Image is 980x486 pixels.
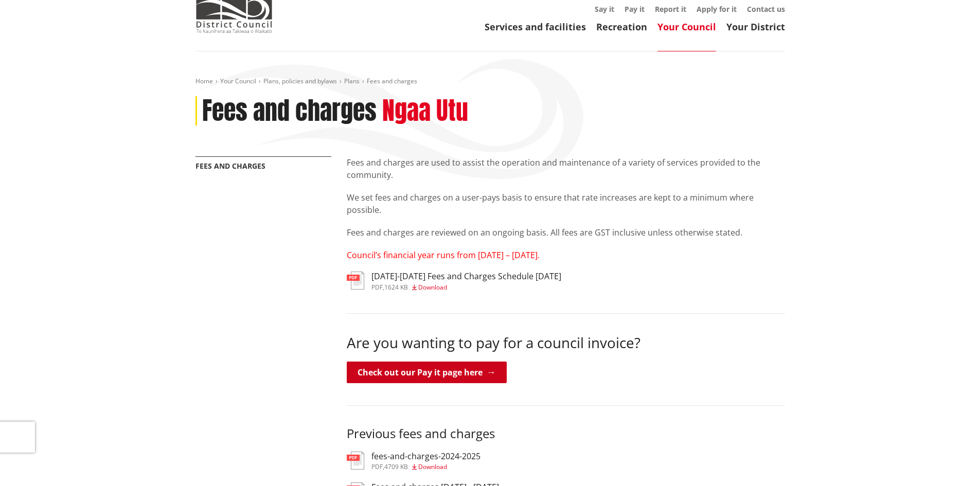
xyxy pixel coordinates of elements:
nav: breadcrumb [195,77,785,86]
h3: [DATE]-[DATE] Fees and Charges Schedule [DATE] [371,272,561,281]
span: 4709 KB [384,462,408,471]
div: , [371,464,480,470]
h2: Ngaa Utu [382,96,468,126]
span: Are you wanting to pay for a council invoice? [347,333,640,352]
span: Fees and charges [367,77,417,85]
a: Your District [726,21,785,33]
div: , [371,284,561,291]
a: Report it [655,4,686,14]
span: 1624 KB [384,283,408,292]
iframe: Messenger Launcher [933,443,970,480]
span: Download [418,462,447,471]
a: Apply for it [697,4,737,14]
a: Fees and charges [195,161,265,171]
span: pdf [371,462,383,471]
h3: fees-and-charges-2024-2025 [371,452,480,461]
a: Plans [344,77,360,85]
a: Home [195,77,213,85]
a: Recreation [596,21,647,33]
img: document-pdf.svg [347,272,364,290]
a: fees-and-charges-2024-2025 pdf,4709 KB Download [347,452,480,470]
a: [DATE]-[DATE] Fees and Charges Schedule [DATE] pdf,1624 KB Download [347,272,561,290]
span: Council’s financial year runs from [DATE] – [DATE]. [347,249,540,261]
a: Say it [595,4,614,14]
h1: Fees and charges [202,96,377,126]
img: document-pdf.svg [347,452,364,470]
a: Plans, policies and bylaws [263,77,337,85]
a: Pay it [625,4,645,14]
a: Contact us [747,4,785,14]
h3: Previous fees and charges [347,426,785,441]
span: pdf [371,283,383,292]
p: We set fees and charges on a user-pays basis to ensure that rate increases are kept to a minimum ... [347,191,785,216]
span: Download [418,283,447,292]
a: Your Council [220,77,256,85]
a: Your Council [657,21,716,33]
p: Fees and charges are used to assist the operation and maintenance of a variety of services provid... [347,156,785,181]
a: Services and facilities [485,21,586,33]
a: Check out our Pay it page here [347,362,507,383]
p: Fees and charges are reviewed on an ongoing basis. All fees are GST inclusive unless otherwise st... [347,226,785,239]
